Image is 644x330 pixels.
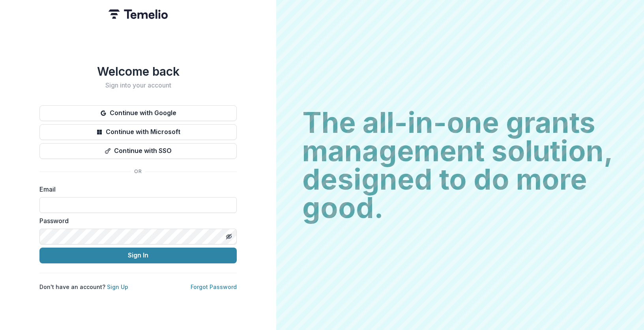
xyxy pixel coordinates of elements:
button: Toggle password visibility [223,230,235,243]
img: Temelio [109,9,168,19]
a: Forgot Password [191,283,237,290]
h1: Welcome back [39,64,237,78]
h2: Sign into your account [39,82,237,89]
button: Continue with SSO [39,143,237,159]
button: Continue with Microsoft [39,124,237,140]
a: Sign Up [107,283,128,290]
button: Sign In [39,248,237,263]
button: Continue with Google [39,105,237,121]
label: Password [39,216,232,226]
p: Don't have an account? [39,283,128,291]
label: Email [39,185,232,194]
